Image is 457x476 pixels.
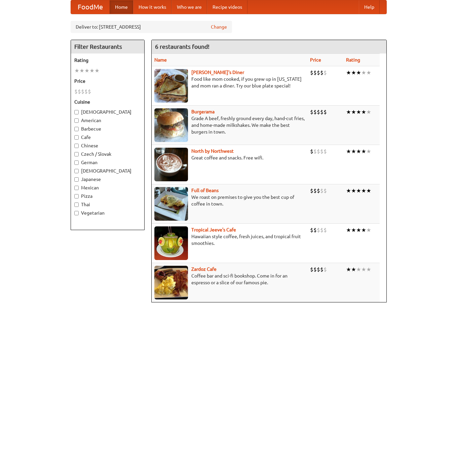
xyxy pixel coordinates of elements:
[110,0,133,14] a: Home
[74,159,141,166] label: German
[74,186,79,190] input: Mexican
[154,148,188,181] img: north.jpg
[154,272,305,286] p: Coffee bar and sci-fi bookshop. Come in for an espresso or a slice of our famous pie.
[323,266,327,273] li: $
[346,266,351,273] li: ★
[310,57,321,63] a: Price
[313,187,317,194] li: $
[361,266,366,273] li: ★
[88,88,91,95] li: $
[74,194,79,198] input: Pizza
[346,226,351,234] li: ★
[320,226,323,234] li: $
[74,88,78,95] li: $
[74,134,141,141] label: Cafe
[351,108,356,116] li: ★
[74,144,79,148] input: Chinese
[356,69,361,76] li: ★
[310,187,313,194] li: $
[356,226,361,234] li: ★
[320,187,323,194] li: $
[323,108,327,116] li: $
[366,187,371,194] li: ★
[320,148,323,155] li: $
[323,226,327,234] li: $
[81,88,84,95] li: $
[346,187,351,194] li: ★
[356,187,361,194] li: ★
[346,108,351,116] li: ★
[366,226,371,234] li: ★
[89,67,94,74] li: ★
[191,109,215,114] a: Burgerama
[346,57,360,63] a: Rating
[317,266,320,273] li: $
[74,168,141,174] label: [DEMOGRAPHIC_DATA]
[191,227,236,232] a: Tropical Jeeve's Cafe
[310,69,313,76] li: $
[361,226,366,234] li: ★
[74,127,79,131] input: Barbecue
[133,0,172,14] a: How it works
[317,187,320,194] li: $
[74,99,141,105] h5: Cuisine
[361,148,366,155] li: ★
[74,203,79,207] input: Thai
[154,226,188,260] img: jeeves.jpg
[74,201,141,208] label: Thai
[74,67,79,74] li: ★
[74,211,79,215] input: Vegetarian
[172,0,207,14] a: Who we are
[154,115,305,135] p: Grade A beef, freshly ground every day, hand-cut fries, and home-made milkshakes. We make the bes...
[74,135,79,140] input: Cafe
[361,69,366,76] li: ★
[74,160,79,165] input: German
[191,266,217,272] a: Zardoz Cafe
[323,187,327,194] li: $
[351,69,356,76] li: ★
[191,148,234,154] a: North by Northwest
[74,57,141,64] h5: Rating
[74,210,141,216] label: Vegetarian
[154,57,167,63] a: Name
[317,226,320,234] li: $
[323,148,327,155] li: $
[366,266,371,273] li: ★
[74,193,141,199] label: Pizza
[191,188,219,193] a: Full of Beans
[207,0,247,14] a: Recipe videos
[74,152,79,156] input: Czech / Slovak
[317,148,320,155] li: $
[313,226,317,234] li: $
[313,69,317,76] li: $
[313,148,317,155] li: $
[74,109,141,115] label: [DEMOGRAPHIC_DATA]
[351,187,356,194] li: ★
[74,110,79,114] input: [DEMOGRAPHIC_DATA]
[320,266,323,273] li: $
[74,177,79,182] input: Japanese
[78,88,81,95] li: $
[79,67,84,74] li: ★
[154,187,188,221] img: beans.jpg
[361,187,366,194] li: ★
[191,70,244,75] b: [PERSON_NAME]'s Diner
[320,69,323,76] li: $
[74,184,141,191] label: Mexican
[351,266,356,273] li: ★
[71,21,232,33] div: Deliver to: [STREET_ADDRESS]
[94,67,100,74] li: ★
[74,125,141,132] label: Barbecue
[74,118,79,123] input: American
[313,108,317,116] li: $
[351,226,356,234] li: ★
[74,78,141,84] h5: Price
[310,148,313,155] li: $
[359,0,380,14] a: Help
[154,266,188,299] img: zardoz.jpg
[310,108,313,116] li: $
[84,88,88,95] li: $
